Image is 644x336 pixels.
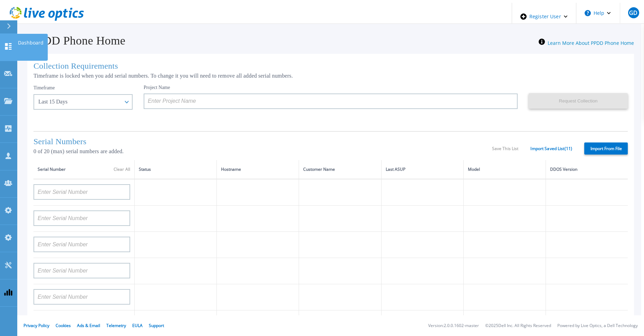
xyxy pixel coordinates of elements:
[33,237,130,252] input: Enter Serial Number
[381,160,463,179] th: Last ASUP
[629,10,637,16] span: GD
[33,137,492,146] h1: Serial Numbers
[530,146,572,151] a: Import Saved List ( 11 )
[38,99,120,105] div: Last 15 Days
[33,148,492,155] p: 0 of 20 (max) serial numbers are added.
[33,263,130,278] input: Enter Serial Number
[557,324,638,328] li: Powered by Live Optics, a Dell Technology
[576,3,619,23] button: Help
[512,3,576,30] div: Register User
[33,73,628,79] p: Timeframe is locked when you add serial numbers. To change it you will need to remove all added s...
[77,323,100,328] a: Ads & Email
[33,85,55,91] label: Timeframe
[144,85,170,90] label: Project Name
[149,323,164,328] a: Support
[33,289,130,305] input: Enter Serial Number
[428,324,479,328] li: Version: 2.0.0.1602-master
[463,160,546,179] th: Model
[144,93,518,109] input: Enter Project Name
[584,142,628,155] label: Import From File
[132,323,143,328] a: EULA
[546,160,628,179] th: DDOS Version
[33,210,130,226] input: Enter Serial Number
[56,323,71,328] a: Cookies
[135,160,217,179] th: Status
[20,34,125,47] h1: PPDD Phone Home
[18,34,44,52] p: Dashboard
[106,323,126,328] a: Telemetry
[33,184,130,200] input: Enter Serial Number
[548,40,634,46] a: Learn More About PPDD Phone Home
[33,61,628,71] h1: Collection Requirements
[485,324,551,328] li: © 2025 Dell Inc. All Rights Reserved
[38,166,130,173] div: Serial Number
[529,93,628,109] button: Request Collection
[299,160,381,179] th: Customer Name
[217,160,299,179] th: Hostname
[23,323,49,328] a: Privacy Policy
